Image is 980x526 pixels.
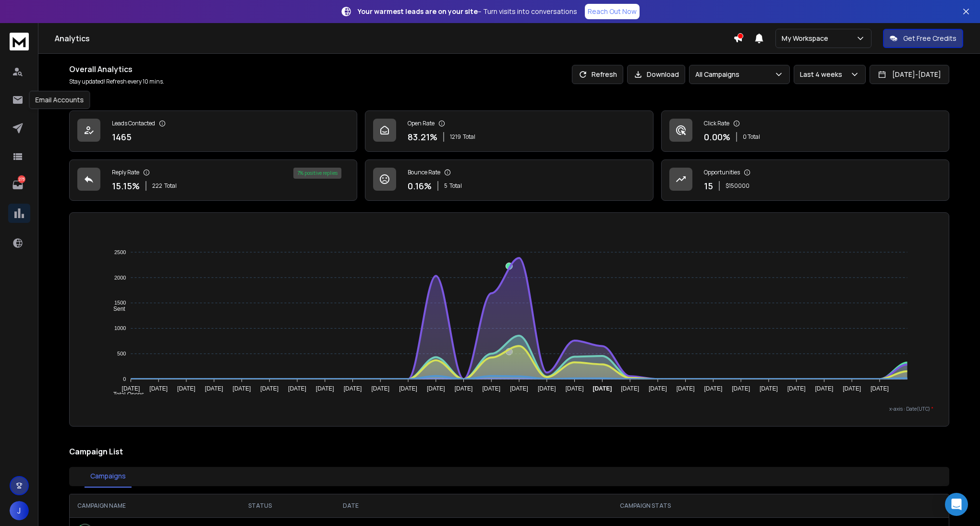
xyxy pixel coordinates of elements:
tspan: [DATE] [649,385,667,392]
tspan: [DATE] [205,385,223,392]
p: Download [647,70,679,79]
tspan: [DATE] [538,385,556,392]
span: 222 [152,182,162,190]
tspan: [DATE] [843,385,861,392]
tspan: [DATE] [510,385,528,392]
tspan: [DATE] [427,385,445,392]
a: Open Rate83.21%1219Total [365,110,653,152]
p: Bounce Rate [408,169,440,176]
h2: Campaign List [69,446,949,457]
a: Opportunities15$150000 [661,159,949,201]
tspan: [DATE] [372,385,390,392]
p: 0.00 % [704,130,730,144]
tspan: [DATE] [233,385,251,392]
button: Campaigns [85,465,132,488]
tspan: [DATE] [815,385,834,392]
a: Click Rate0.00%0 Total [661,110,949,152]
p: 273 [18,175,25,183]
tspan: [DATE] [593,385,612,392]
p: 83.21 % [408,130,437,144]
tspan: [DATE] [288,385,306,392]
p: Refresh [592,70,617,79]
tspan: [DATE] [732,385,750,392]
a: Bounce Rate0.16%5Total [365,159,653,201]
p: 15.15 % [112,179,140,193]
th: STATUS [215,494,305,517]
tspan: [DATE] [483,385,501,392]
tspan: [DATE] [760,385,778,392]
tspan: 500 [117,351,126,356]
p: Open Rate [408,120,435,127]
span: Total [463,133,475,141]
p: 0.16 % [408,179,432,193]
th: CAMPAIGN STATS [397,494,894,517]
th: CAMPAIGN NAME [70,494,215,517]
a: Reply Rate15.15%222Total7% positive replies [69,159,357,201]
p: Get Free Credits [903,34,956,43]
a: 273 [8,175,27,195]
tspan: 2500 [114,249,126,255]
p: x-axis : Date(UTC) [85,405,933,413]
tspan: [DATE] [177,385,195,392]
span: Total Opens [106,391,144,398]
tspan: [DATE] [455,385,473,392]
span: Sent [106,306,125,312]
img: logo [10,33,29,50]
p: 15 [704,179,713,193]
button: J [10,501,29,520]
tspan: [DATE] [787,385,806,392]
span: Total [164,182,177,190]
p: All Campaigns [695,70,743,79]
a: Reach Out Now [585,4,640,19]
p: Click Rate [704,120,729,127]
tspan: [DATE] [399,385,417,392]
tspan: 0 [123,376,126,382]
tspan: [DATE] [704,385,723,392]
p: 1465 [112,130,132,144]
tspan: 1500 [114,300,126,306]
p: Leads Contacted [112,120,155,127]
tspan: [DATE] [621,385,639,392]
button: Refresh [572,65,623,84]
p: – Turn visits into conversations [358,7,577,16]
p: Reach Out Now [588,7,637,16]
a: Leads Contacted1465 [69,110,357,152]
div: Open Intercom Messenger [945,493,968,516]
p: Opportunities [704,169,740,176]
div: 7 % positive replies [293,168,341,179]
button: Get Free Credits [883,29,963,48]
tspan: [DATE] [344,385,362,392]
tspan: 2000 [114,275,126,281]
div: Email Accounts [29,91,90,109]
tspan: [DATE] [677,385,695,392]
button: [DATE]-[DATE] [870,65,949,84]
th: DATE [305,494,397,517]
tspan: [DATE] [316,385,334,392]
span: 1219 [450,133,461,141]
h1: Overall Analytics [69,63,164,75]
tspan: [DATE] [150,385,168,392]
p: Last 4 weeks [800,70,846,79]
tspan: [DATE] [566,385,584,392]
p: Stay updated! Refresh every 10 mins. [69,78,164,86]
tspan: [DATE] [122,385,140,392]
tspan: [DATE] [261,385,279,392]
p: 0 Total [743,133,760,141]
strong: Your warmest leads are on your site [358,7,478,16]
p: $ 150000 [726,182,750,190]
p: Reply Rate [112,169,139,176]
tspan: 1000 [114,325,126,331]
span: Total [449,182,462,190]
tspan: [DATE] [871,385,889,392]
button: Download [627,65,685,84]
span: 5 [444,182,448,190]
h1: Analytics [55,33,733,44]
p: My Workspace [782,34,832,43]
